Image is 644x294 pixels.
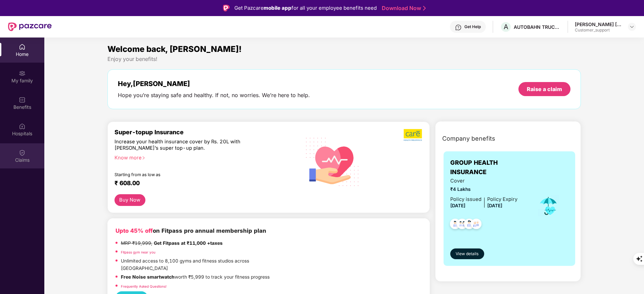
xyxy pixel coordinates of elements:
[450,177,517,185] span: Cover
[538,195,559,217] img: icon
[114,155,290,159] div: Know more
[447,217,463,233] img: svg+xml;base64,PHN2ZyB4bWxucz0iaHR0cDovL3d3dy53My5vcmcvMjAwMC9zdmciIHdpZHRoPSI0OC45NDMiIGhlaWdodD...
[301,129,365,194] img: svg+xml;base64,PHN2ZyB4bWxucz0iaHR0cDovL3d3dy53My5vcmcvMjAwMC9zdmciIHhtbG5zOnhsaW5rPSJodHRwOi8vd3...
[19,149,26,156] img: svg+xml;base64,PHN2ZyBpZD0iQ2xhaW0iIHhtbG5zPSJodHRwOi8vd3d3LnczLm9yZy8yMDAwL3N2ZyIgd2lkdGg9IjIwIi...
[442,134,495,143] span: Company benefits
[154,240,223,246] strong: Get Fitpass at ₹11,000 +taxes
[461,217,477,233] img: svg+xml;base64,PHN2ZyB4bWxucz0iaHR0cDovL3d3dy53My5vcmcvMjAwMC9zdmciIHdpZHRoPSI0OC45NDMiIGhlaWdodD...
[19,96,26,103] img: svg+xml;base64,PHN2ZyBpZD0iQmVuZWZpdHMiIHhtbG5zPSJodHRwOi8vd3d3LnczLm9yZy8yMDAwL3N2ZyIgd2lkdGg9Ij...
[455,24,462,31] img: svg+xml;base64,PHN2ZyBpZD0iSGVscC0zMngzMiIgeG1sbnM9Imh0dHA6Ly93d3cudzMub3JnLzIwMDAvc3ZnIiB3aWR0aD...
[456,251,478,257] span: View details
[19,70,26,77] img: svg+xml;base64,PHN2ZyB3aWR0aD0iMjAiIGhlaWdodD0iMjAiIHZpZXdCb3g9IjAgMCAyMCAyMCIgZmlsbD0ibm9uZSIgeG...
[121,240,152,246] del: MRP ₹19,999,
[464,24,481,29] div: Get Help
[575,27,622,33] div: Customer_support
[114,194,145,206] button: Buy Now
[8,22,52,31] img: New Pazcare Logo
[114,172,266,177] div: Starting from as low as
[575,21,622,27] div: [PERSON_NAME] [PERSON_NAME]
[450,186,517,193] span: ₹4 Lakhs
[116,227,266,234] b: on Fitpass pro annual membership plan
[121,274,175,280] strong: Free Noise smartwatch
[454,217,470,233] img: svg+xml;base64,PHN2ZyB4bWxucz0iaHR0cDovL3d3dy53My5vcmcvMjAwMC9zdmciIHdpZHRoPSI0OC45MTUiIGhlaWdodD...
[116,227,153,234] b: Upto 45% off
[118,92,310,99] div: Hope you’re staying safe and healthy. If not, no worries. We’re here to help.
[142,156,145,160] span: right
[19,44,26,50] img: svg+xml;base64,PHN2ZyBpZD0iSG9tZSIgeG1sbnM9Imh0dHA6Ly93d3cudzMub3JnLzIwMDAvc3ZnIiB3aWR0aD0iMjAiIG...
[514,24,561,30] div: AUTOBAHN TRUCKING
[450,196,481,203] div: Policy issued
[107,56,581,63] div: Enjoy your benefits!
[294,240,341,287] img: fpp.png
[107,44,242,54] span: Welcome back, [PERSON_NAME]!
[121,284,167,288] a: Frequently Asked Questions!
[114,139,265,152] div: Increase your health insurance cover by Rs. 20L with [PERSON_NAME]’s super top-up plan.
[223,5,230,11] img: Logo
[468,217,485,233] img: svg+xml;base64,PHN2ZyB4bWxucz0iaHR0cDovL3d3dy53My5vcmcvMjAwMC9zdmciIHdpZHRoPSI0OC45NDMiIGhlaWdodD...
[382,5,424,12] a: Download Now
[234,4,377,12] div: Get Pazcare for all your employee benefits need
[450,158,531,177] span: GROUP HEALTH INSURANCE
[114,179,288,188] div: ₹ 608.00
[423,5,426,12] img: Stroke
[121,258,294,272] p: Unlimited access to 8,100 gyms and fitness studios across [GEOGRAPHIC_DATA]
[264,5,291,11] strong: mobile app
[19,123,26,130] img: svg+xml;base64,PHN2ZyBpZD0iSG9zcGl0YWxzIiB4bWxucz0iaHR0cDovL3d3dy53My5vcmcvMjAwMC9zdmciIHdpZHRoPS...
[527,85,562,93] div: Raise a claim
[114,129,294,136] div: Super-topup Insurance
[121,250,155,254] a: Fitpass gym near you
[487,203,502,208] span: [DATE]
[450,248,484,259] button: View details
[371,226,411,239] img: fppp.png
[504,23,508,31] span: A
[541,159,558,176] img: insurerLogo
[118,80,310,88] div: Hey, [PERSON_NAME]
[487,196,517,203] div: Policy Expiry
[404,129,423,141] img: b5dec4f62d2307b9de63beb79f102df3.png
[121,274,270,281] p: worth ₹5,999 to track your fitness progress
[629,24,635,29] img: svg+xml;base64,PHN2ZyBpZD0iRHJvcGRvd24tMzJ4MzIiIHhtbG5zPSJodHRwOi8vd3d3LnczLm9yZy8yMDAwL3N2ZyIgd2...
[450,203,465,208] span: [DATE]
